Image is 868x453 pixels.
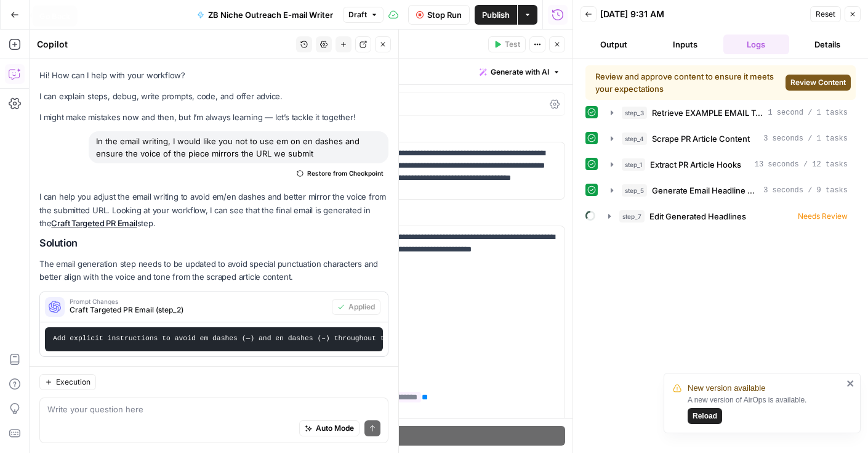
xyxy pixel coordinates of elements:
span: Generate Email Headline Options [652,184,758,197]
div: Review and approve content to ensure it meets your expectations [595,70,781,95]
button: 13 seconds / 12 tasks [603,155,855,174]
button: Execution [39,374,96,390]
span: 13 seconds / 12 tasks [755,159,848,170]
button: Auto Mode [299,420,360,436]
p: I can help you adjust the email writing to avoid em/en dashes and better mirror the voice from th... [39,190,388,229]
span: step_4 [622,133,647,145]
span: Retrieve EXAMPLE EMAIL Template [652,107,763,119]
button: Restore from Checkpoint [292,166,388,181]
span: Test [505,39,520,50]
p: Hi! How can I help with your workflow? [39,69,388,82]
span: Review Content [790,77,846,88]
p: This change will ensure your emails avoid problematic punctuation marks that might not display pr... [39,365,388,404]
button: Output [581,35,647,54]
button: close [846,378,855,388]
span: step_7 [619,210,645,222]
span: Publish [482,9,510,21]
div: A new version of AirOps is available. [688,394,843,424]
span: Draft [348,9,367,20]
p: The email generation step needs to be updated to avoid special punctuation characters and better ... [39,258,388,284]
p: I might make mistakes now and then, but I’m always learning — let’s tackle it together! [39,111,388,124]
button: Logs [723,35,790,54]
button: Applied [332,299,380,315]
button: Stop Run [408,5,470,25]
span: step_5 [622,184,647,197]
p: I can explain steps, debug, write prompts, code, and offer advice. [39,90,388,103]
span: Edit Generated Headlines [649,210,746,222]
span: ZB Niche Outreach E-mail Writer [208,9,333,21]
span: Reload [693,410,717,422]
span: Extract PR Article Hooks [650,158,741,171]
span: Craft Targeted PR Email (step_2) [70,304,327,316]
div: In the email writing, I would like you not to use em on en dashes and ensure the voice of the pie... [89,131,388,163]
button: Reload [688,408,722,424]
span: Execution [56,377,90,388]
span: step_1 [622,158,645,171]
button: Draft [343,7,384,23]
button: Publish [475,5,517,25]
span: 3 seconds / 9 tasks [763,185,848,196]
span: Reset [816,9,835,20]
span: Scrape PR Article Content [652,133,750,145]
span: Prompt Changes [70,298,327,304]
button: Reset [810,6,841,22]
span: Needs Review [798,211,848,222]
span: Restore from Checkpoint [307,168,384,178]
div: Copilot [37,38,292,51]
button: Inputs [652,35,718,54]
span: New version available [688,382,765,394]
span: Applied [348,301,375,312]
button: 3 seconds / 1 tasks [603,129,855,149]
span: Auto Mode [316,423,354,434]
button: ZB Niche Outreach E-mail Writer [190,5,340,25]
h2: Solution [39,237,388,249]
span: Generate with AI [491,67,549,78]
button: Needs Review [601,206,855,226]
button: 1 second / 1 tasks [603,103,855,123]
button: Test [488,36,526,52]
span: 3 seconds / 1 tasks [763,133,848,144]
button: Generate with AI [475,64,565,80]
button: Details [794,35,861,54]
span: Stop Run [427,9,462,21]
button: Review Content [786,75,851,91]
span: step_3 [622,107,647,119]
span: 1 second / 1 tasks [768,107,848,118]
button: 3 seconds / 9 tasks [603,181,855,200]
a: Craft Targeted PR Email [51,218,137,228]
